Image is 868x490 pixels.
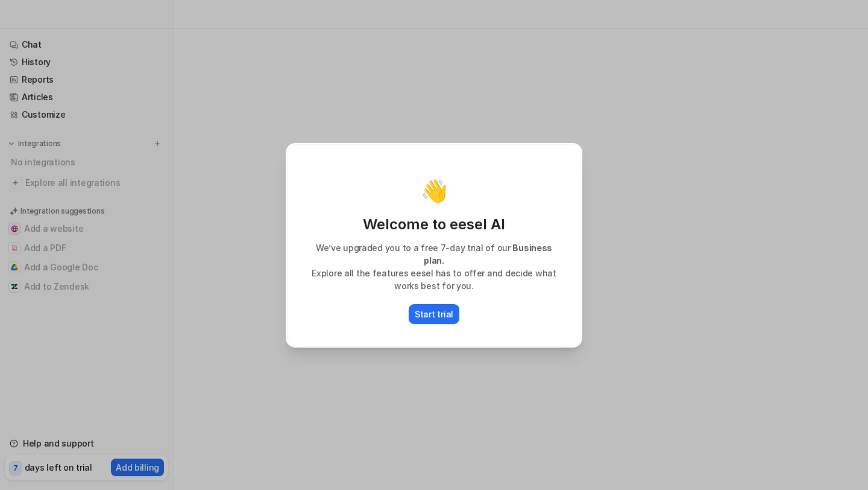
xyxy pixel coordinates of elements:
p: We’ve upgraded you to a free 7-day trial of our [300,241,568,267]
p: 👋 [421,179,448,203]
p: Welcome to eesel AI [300,215,568,234]
p: Start trial [415,308,453,320]
p: Explore all the features eesel has to offer and decide what works best for you. [300,267,568,292]
button: Start trial [409,304,459,324]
